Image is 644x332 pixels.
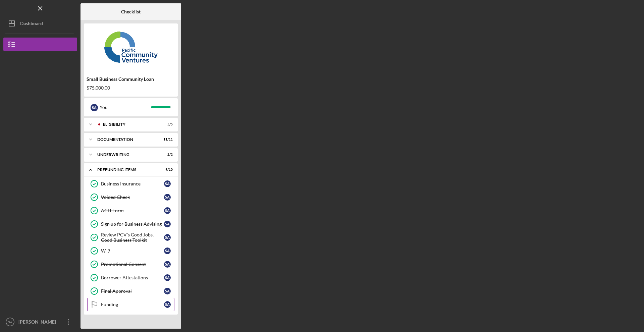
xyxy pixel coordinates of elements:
[84,27,178,67] img: Product logo
[121,9,141,14] b: Checklist
[161,122,173,126] div: 5 / 5
[97,137,156,142] div: Documentation
[87,298,174,311] a: FundingSA
[101,232,164,243] div: Review PCV's Good Jobs, Good Business Toolkit
[87,284,174,298] a: Final ApprovalSA
[164,194,171,201] div: S A
[164,221,171,227] div: S A
[100,102,151,113] div: You
[87,217,174,231] a: Sign up for Business AdvisingSA
[87,271,174,284] a: Borrower AttestationsSA
[87,190,174,204] a: Voided CheckSA
[164,301,171,308] div: S A
[164,207,171,214] div: S A
[97,168,156,172] div: Prefunding Items
[3,17,77,30] button: Dashboard
[20,17,43,32] div: Dashboard
[87,76,175,82] div: Small Business Community Loan
[101,275,164,280] div: Borrower Attestations
[97,153,156,157] div: Underwriting
[87,258,174,271] a: Promotional ConsentSA
[101,288,164,294] div: Final Approval
[8,320,12,324] text: SA
[101,221,164,227] div: Sign up for Business Advising
[103,122,156,126] div: Eligibility
[161,153,173,157] div: 2 / 2
[101,208,164,213] div: ACH Form
[101,248,164,254] div: W-9
[161,168,173,172] div: 9 / 10
[164,274,171,281] div: S A
[87,85,175,91] div: $75,000.00
[164,247,171,254] div: S A
[164,261,171,268] div: S A
[101,195,164,200] div: Voided Check
[3,315,77,329] button: SA[PERSON_NAME]
[87,204,174,217] a: ACH FormSA
[164,288,171,294] div: S A
[91,104,98,111] div: S A
[164,180,171,187] div: S A
[101,181,164,186] div: Business Insurance
[101,302,164,307] div: Funding
[164,234,171,241] div: S A
[17,315,60,330] div: [PERSON_NAME]
[101,262,164,267] div: Promotional Consent
[87,231,174,244] a: Review PCV's Good Jobs, Good Business ToolkitSA
[87,244,174,258] a: W-9SA
[161,137,173,142] div: 11 / 11
[87,177,174,190] a: Business InsuranceSA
